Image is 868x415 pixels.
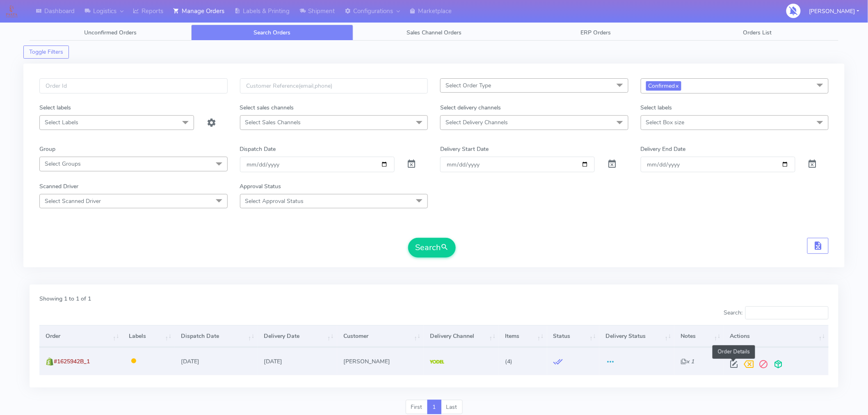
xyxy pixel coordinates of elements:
th: Actions: activate to sort column ascending [724,325,829,347]
label: Approval Status [240,182,281,191]
span: Select Labels [45,119,78,126]
span: Select Box size [646,119,685,126]
span: (4) [505,358,512,365]
span: Select Scanned Driver [45,197,101,205]
td: [PERSON_NAME] [337,347,424,375]
label: Dispatch Date [240,145,276,153]
label: Scanned Driver [39,182,78,191]
label: Select labels [641,103,672,112]
a: x [675,81,679,90]
span: Unconfirmed Orders [84,29,137,36]
span: ERP Orders [580,29,611,36]
span: Select Sales Channels [245,119,301,126]
th: Delivery Date: activate to sort column ascending [258,325,337,347]
span: Select Groups [45,160,81,168]
span: Orders List [743,29,772,36]
th: Items: activate to sort column ascending [499,325,547,347]
button: Search [408,238,456,258]
th: Dispatch Date: activate to sort column ascending [175,325,258,347]
th: Notes: activate to sort column ascending [674,325,724,347]
th: Delivery Channel: activate to sort column ascending [424,325,499,347]
label: Delivery Start Date [440,145,489,153]
input: Customer Reference(email,phone) [240,78,428,93]
span: #1625942B_1 [54,358,90,365]
span: Confirmed [646,81,681,91]
label: Showing 1 to 1 of 1 [39,294,91,303]
th: Status: activate to sort column ascending [547,325,600,347]
button: [PERSON_NAME] [803,3,866,20]
span: Select Delivery Channels [445,119,508,126]
td: [DATE] [258,347,337,375]
th: Order: activate to sort column ascending [39,325,123,347]
label: Select delivery channels [440,103,501,112]
img: Yodel [430,360,444,364]
button: Toggle Filters [23,46,69,59]
span: Select Order Type [445,82,491,89]
label: Select sales channels [240,103,294,112]
label: Group [39,145,55,153]
label: Select labels [39,103,71,112]
i: x 1 [681,358,694,365]
th: Delivery Status: activate to sort column ascending [599,325,674,347]
span: Search Orders [254,29,291,36]
th: Labels: activate to sort column ascending [123,325,175,347]
span: Sales Channel Orders [407,29,461,36]
input: Search: [745,306,829,319]
a: 1 [427,400,441,415]
ul: Tabs [30,25,838,41]
input: Order Id [39,78,228,93]
td: [DATE] [175,347,258,375]
th: Customer: activate to sort column ascending [337,325,424,347]
label: Search: [724,306,829,319]
span: Select Approval Status [245,197,304,205]
img: shopify.png [46,358,54,366]
label: Delivery End Date [641,145,686,153]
